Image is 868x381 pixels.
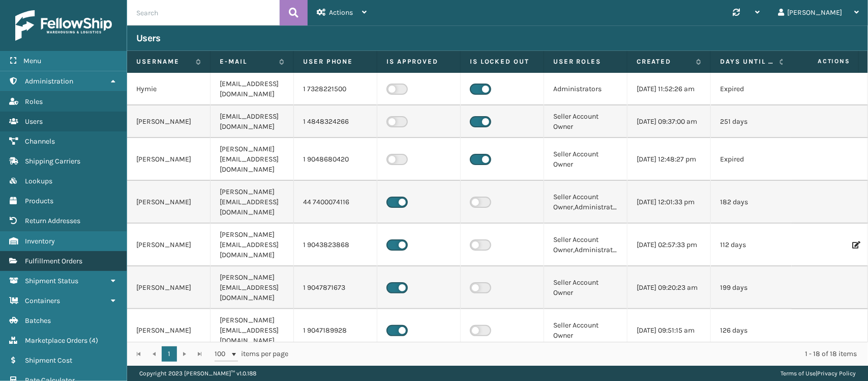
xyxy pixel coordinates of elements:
label: User phone [303,57,368,66]
span: Lookups [25,177,52,185]
td: 112 days [711,224,794,266]
a: Privacy Policy [817,370,856,377]
label: Created [637,57,691,66]
div: 1 - 18 of 18 items [303,349,857,359]
label: E-mail [220,57,274,66]
span: Inventory [25,237,55,246]
td: 251 days [711,105,794,138]
span: Actions [329,8,353,17]
span: ( 4 ) [89,336,98,345]
td: 44 7400074116 [294,181,377,224]
td: Seller Account Owner [544,138,627,181]
p: Copyright 2023 [PERSON_NAME]™ v 1.0.188 [139,366,256,381]
span: Containers [25,296,60,305]
td: Seller Account Owner [544,105,627,138]
td: 126 days [711,309,794,352]
a: Terms of Use [781,370,816,377]
span: items per page [215,346,289,362]
td: Expired [711,138,794,181]
span: Roles [25,97,43,106]
td: [DATE] 12:48:27 pm [627,138,711,181]
span: Actions [786,53,856,70]
td: [DATE] 09:20:23 am [627,266,711,309]
td: Seller Account Owner,Administrators [544,224,627,266]
td: [PERSON_NAME] [127,224,211,266]
td: [PERSON_NAME] [127,309,211,352]
td: Expired [711,73,794,105]
td: [PERSON_NAME] [127,138,211,181]
td: 1 9047189928 [294,309,377,352]
span: Users [25,117,43,126]
label: Is Locked Out [470,57,534,66]
td: 1 4848324266 [294,105,377,138]
label: User Roles [553,57,618,66]
td: [PERSON_NAME][EMAIL_ADDRESS][DOMAIN_NAME] [211,138,294,181]
td: [DATE] 02:57:33 pm [627,224,711,266]
label: Is Approved [386,57,451,66]
td: 182 days [711,181,794,224]
div: | [781,366,856,381]
td: Seller Account Owner,Administrators [544,181,627,224]
td: [DATE] 11:52:26 am [627,73,711,105]
label: Username [136,57,191,66]
a: 1 [162,346,177,362]
td: [PERSON_NAME][EMAIL_ADDRESS][DOMAIN_NAME] [211,309,294,352]
span: Shipment Status [25,277,78,285]
h3: Users [136,32,161,44]
img: logo [15,10,112,41]
td: [DATE] 09:37:00 am [627,105,711,138]
td: [DATE] 09:51:15 am [627,309,711,352]
td: [DATE] 12:01:33 pm [627,181,711,224]
td: [PERSON_NAME] [127,181,211,224]
td: [PERSON_NAME][EMAIL_ADDRESS][DOMAIN_NAME] [211,266,294,309]
span: Return Addresses [25,216,80,225]
td: Seller Account Owner [544,266,627,309]
td: [EMAIL_ADDRESS][DOMAIN_NAME] [211,73,294,105]
span: Batches [25,316,51,325]
span: Products [25,197,53,205]
span: Shipment Cost [25,356,72,365]
span: Shipping Carriers [25,157,80,166]
td: [PERSON_NAME][EMAIL_ADDRESS][DOMAIN_NAME] [211,181,294,224]
span: Administration [25,77,73,86]
td: 1 9047871673 [294,266,377,309]
td: 1 7328221500 [294,73,377,105]
span: Marketplace Orders [25,336,87,345]
label: Days until password expires [720,57,774,66]
td: Hymie [127,73,211,105]
i: Edit [852,241,858,249]
span: Fulfillment Orders [25,257,82,265]
td: 199 days [711,266,794,309]
span: Channels [25,137,55,146]
td: [PERSON_NAME] [127,266,211,309]
td: [PERSON_NAME] [127,105,211,138]
td: [PERSON_NAME][EMAIL_ADDRESS][DOMAIN_NAME] [211,224,294,266]
td: 1 9048680420 [294,138,377,181]
td: 1 9043823868 [294,224,377,266]
span: Menu [23,57,41,65]
td: Seller Account Owner [544,309,627,352]
td: Administrators [544,73,627,105]
td: [EMAIL_ADDRESS][DOMAIN_NAME] [211,105,294,138]
span: 100 [215,349,230,359]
